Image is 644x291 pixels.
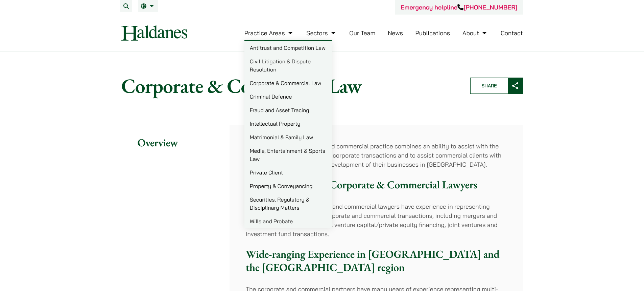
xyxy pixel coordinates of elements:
h2: Overview [121,125,194,160]
a: Civil Litigation & Dispute Resolution [244,55,332,76]
a: Fraud and Asset Tracing [244,103,332,117]
a: Corporate & Commercial Law [244,76,332,90]
p: Our focused team of corporate and commercial lawyers have experience in representing clients in e... [246,202,507,238]
button: Share [470,78,523,94]
a: Antitrust and Competition Law [244,41,332,55]
a: Intellectual Property [244,117,332,130]
span: Share [471,78,508,93]
p: [PERSON_NAME]’ corporate and commercial practice combines an ability to assist with the execution... [246,142,507,169]
a: Practice Areas [244,29,294,37]
a: Contact [501,29,523,37]
a: Wills and Probate [244,214,332,228]
a: Private Client [244,166,332,179]
a: News [388,29,403,37]
a: Emergency helpline[PHONE_NUMBER] [401,3,517,11]
a: Securities, Regulatory & Disciplinary Matters [244,193,332,214]
a: Publications [415,29,450,37]
a: Property & Conveyancing [244,179,332,193]
a: Media, Entertainment & Sports Law [244,144,332,166]
a: About [462,29,488,37]
a: Criminal Defence [244,90,332,103]
a: Matrimonial & Family Law [244,130,332,144]
h3: A Focused Team of Corporate & Commercial Lawyers [246,178,507,191]
img: Logo of Haldanes [121,25,187,41]
a: Sectors [306,29,337,37]
h1: Corporate & Commercial Law [121,74,459,98]
a: EN [141,3,156,9]
a: Our Team [349,29,375,37]
h3: Wide-ranging Experience in [GEOGRAPHIC_DATA] and the [GEOGRAPHIC_DATA] region [246,248,507,274]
